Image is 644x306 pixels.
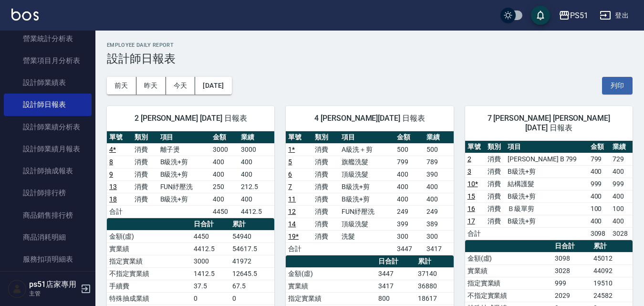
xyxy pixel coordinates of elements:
td: 消費 [485,190,505,202]
td: 12645.5 [230,267,274,280]
td: 799 [395,156,424,168]
span: 4 [PERSON_NAME][DATE] 日報表 [297,114,442,123]
td: 特殊抽成業績 [107,292,191,305]
th: 金額 [588,141,611,153]
td: 4412.5 [191,243,230,255]
td: B級洗+剪 [339,180,395,193]
table: a dense table [465,141,633,240]
td: 4412.5 [239,205,275,218]
td: FUN紓壓洗 [158,180,211,193]
td: 指定實業績 [286,292,375,305]
td: 不指定實業績 [107,267,191,280]
a: 5 [288,158,292,166]
th: 累計 [415,255,454,268]
h2: Employee Daily Report [107,42,633,48]
table: a dense table [107,131,274,218]
td: 36880 [415,280,454,292]
button: 登出 [596,7,633,24]
td: 消費 [485,153,505,165]
td: 400 [239,156,275,168]
a: 8 [109,158,113,166]
a: 營業項目月分析表 [4,50,92,72]
button: 昨天 [136,77,166,95]
th: 單號 [465,141,485,153]
button: 前天 [107,77,136,95]
td: 400 [395,168,424,180]
div: PS51 [570,10,588,21]
th: 日合計 [552,240,591,253]
button: 今天 [166,77,196,95]
th: 金額 [210,131,239,144]
td: 54617.5 [230,243,274,255]
a: 18 [109,195,117,203]
h3: 設計師日報表 [107,52,633,65]
th: 單號 [107,131,132,144]
td: [PERSON_NAME] B 799 [505,153,588,165]
td: 400 [424,180,454,193]
td: 37.5 [191,280,230,292]
button: 列印 [602,77,633,95]
td: 3417 [424,243,454,255]
td: 3098 [552,252,591,264]
th: 類別 [132,131,157,144]
td: 消費 [312,218,339,230]
td: 旗艦洗髮 [339,156,395,168]
td: A級洗＋剪 [339,143,395,156]
img: Logo [11,9,39,21]
td: 金額(虛) [286,267,375,280]
a: 15 [467,192,475,200]
a: 2 [467,155,471,163]
td: 400 [610,190,633,202]
th: 累計 [591,240,633,253]
td: 3028 [552,264,591,277]
td: 400 [395,180,424,193]
th: 業績 [610,141,633,153]
td: 消費 [485,178,505,190]
a: 11 [288,195,296,203]
table: a dense table [286,131,453,255]
td: 250 [210,180,239,193]
th: 項目 [158,131,211,144]
td: 消費 [485,202,505,215]
td: B級洗+剪 [158,193,211,205]
th: 業績 [424,131,454,144]
td: 729 [610,153,633,165]
td: 19510 [591,277,633,289]
a: 16 [467,205,475,212]
td: 389 [424,218,454,230]
th: 單號 [286,131,312,144]
td: 3417 [376,280,415,292]
td: 41972 [230,255,274,267]
td: 1412.5 [191,267,230,280]
td: 結構護髮 [505,178,588,190]
a: 設計師業績分析表 [4,116,92,138]
td: 800 [376,292,415,305]
td: 300 [424,230,454,243]
a: 單一服務項目查詢 [4,270,92,292]
th: 累計 [230,218,274,231]
td: 指定實業績 [465,277,552,289]
td: B級洗+剪 [505,190,588,202]
td: 3447 [395,243,424,255]
td: 3000 [191,255,230,267]
td: 4450 [191,230,230,243]
td: 45012 [591,252,633,264]
a: 服務扣項明細表 [4,248,92,270]
td: B級洗+剪 [158,156,211,168]
a: 商品銷售排行榜 [4,204,92,226]
td: 消費 [312,205,339,218]
th: 日合計 [191,218,230,231]
td: 手續費 [107,280,191,292]
td: 390 [424,168,454,180]
td: 實業績 [107,243,191,255]
th: 日合計 [376,255,415,268]
a: 13 [109,183,117,190]
h5: ps51店家專用 [29,280,78,289]
td: FUN紓壓洗 [339,205,395,218]
td: 洗髮 [339,230,395,243]
td: 249 [424,205,454,218]
td: 500 [395,143,424,156]
td: 3000 [239,143,275,156]
a: 3 [467,168,471,175]
img: Person [8,279,27,298]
